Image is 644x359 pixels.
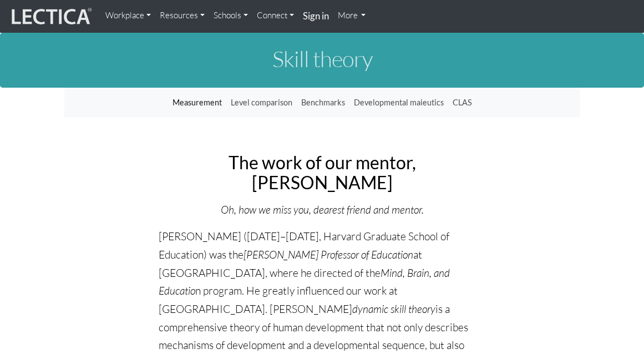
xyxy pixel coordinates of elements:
[244,248,413,261] i: [PERSON_NAME] Professor of Education
[101,4,155,27] a: Workplace
[168,92,226,113] a: Measurement
[9,6,92,27] img: lecticalive
[448,92,476,113] a: CLAS
[155,4,209,27] a: Resources
[226,92,297,113] a: Level comparison
[333,4,371,27] a: More
[159,153,486,191] h2: The work of our mentor, [PERSON_NAME]
[352,302,435,316] i: dynamic skill theory
[298,4,333,28] a: Sign in
[64,47,580,71] h1: Skill theory
[252,4,298,27] a: Connect
[221,203,424,216] i: Oh, how we miss you, dearest friend and mentor.
[349,92,448,113] a: Developmental maieutics
[303,10,329,22] strong: Sign in
[297,92,349,113] a: Benchmarks
[209,4,252,27] a: Schools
